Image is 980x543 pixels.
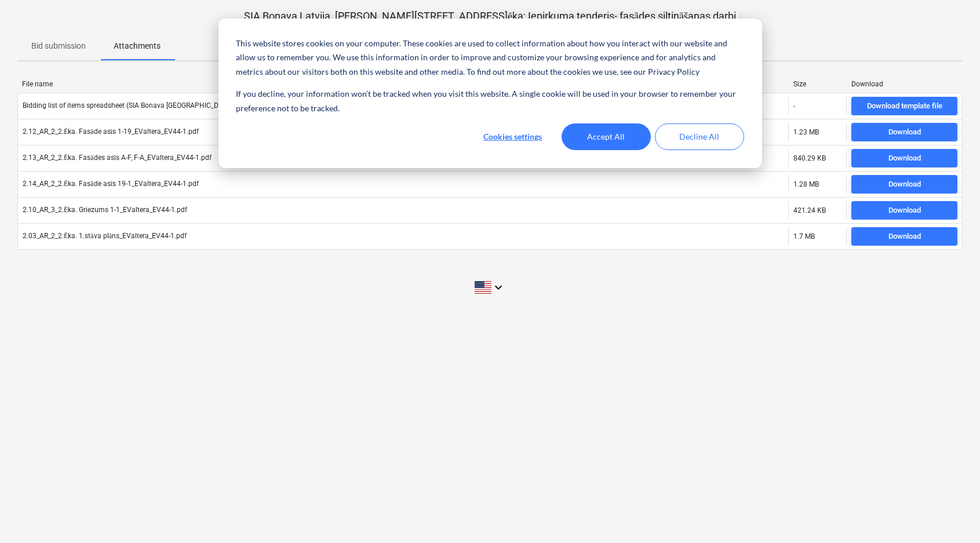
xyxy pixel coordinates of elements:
p: SIA Bonava Latvija, [PERSON_NAME][STREET_ADDRESS]ēka; Iepirkuma tenderis- fasādes siltināšanas darbi [17,9,963,23]
div: File name [22,80,784,88]
div: 1.23 MB [793,128,819,136]
div: 2.12_AR_2_2.Ēka. Fasāde asīs 1-19_EValtera_EV44-1.pdf [23,127,199,136]
p: Attachments [114,40,161,52]
button: Download [851,175,957,194]
div: 2.03_AR_2_2.Ēka. 1.stāva plāns_EValtera_EV44-1.pdf [23,232,187,240]
button: Download [851,149,957,167]
p: Bid submission [31,40,86,52]
div: Download [888,230,921,243]
button: Download template file [851,97,957,115]
div: Download [888,152,921,165]
div: 1.28 MB [793,180,819,188]
button: Download [851,123,957,141]
div: Size [793,80,842,88]
button: Download [851,227,957,246]
button: Download [851,201,957,220]
div: Download [888,204,921,217]
button: Accept All [562,123,651,150]
div: 2.13_AR_2_2.Ēka. Fasādes asīs A-F, F-A_EValtera_EV44-1.pdf [23,154,212,162]
div: Cookie banner [218,19,762,168]
div: 840.29 KB [793,154,826,162]
button: Decline All [655,123,744,150]
i: keyboard_arrow_down [491,280,505,294]
div: - [793,102,795,110]
div: Download template file [867,100,942,113]
button: Cookies settings [468,123,558,150]
p: This website stores cookies on your computer. These cookies are used to collect information about... [236,37,744,79]
div: 2.14_AR_2_2.Ēka. Fasāde asīs 19-1_EValtera_EV44-1.pdf [23,180,199,188]
div: Download [888,126,921,139]
div: Download [851,80,958,88]
p: If you decline, your information won’t be tracked when you visit this website. A single cookie wi... [236,87,744,115]
div: Bidding list of items spreadsheet (SIA Bonava [GEOGRAPHIC_DATA], [PERSON_NAME][STREET_ADDRESS]ēka... [23,101,522,110]
div: 421.24 KB [793,206,826,214]
div: Download [888,178,921,191]
div: 2.10_AR_3_2.Ēka. Griezums 1-1_EValtera_EV44-1.pdf [23,206,187,214]
div: 1.7 MB [793,232,815,240]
